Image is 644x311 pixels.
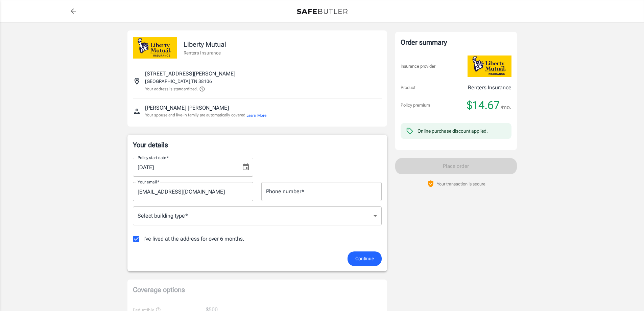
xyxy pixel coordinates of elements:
span: $14.67 [467,98,500,112]
span: Continue [355,254,374,263]
p: Your address is standardized. [145,86,198,92]
div: Online purchase discount applied. [418,128,488,134]
div: Order summary [401,37,511,47]
svg: Insured address [133,77,141,85]
a: back to quotes [67,4,80,18]
p: Liberty Mutual [184,39,226,49]
button: Continue [348,251,382,266]
p: Your details [133,140,382,150]
p: Your transaction is secure [437,181,485,187]
p: Insurance provider [401,63,435,70]
span: I've lived at the address for over 6 months. [143,235,244,243]
p: [PERSON_NAME] [PERSON_NAME] [145,104,229,112]
img: Liberty Mutual [133,37,177,59]
input: Enter number [261,182,382,201]
img: Liberty Mutual [468,55,511,77]
p: [GEOGRAPHIC_DATA] , TN 38106 [145,78,212,85]
button: Learn More [246,112,266,118]
input: Enter email [133,182,253,201]
p: [STREET_ADDRESS][PERSON_NAME] [145,70,235,78]
label: Policy start date [138,155,169,160]
input: MM/DD/YYYY [133,158,236,177]
label: Your email [138,179,159,185]
p: Policy premium [401,102,430,109]
p: Your spouse and live-in family are automatically covered. [145,112,266,118]
p: Renters Insurance [184,49,226,56]
button: Choose date, selected date is Sep 21, 2025 [239,160,253,174]
p: Product [401,84,415,91]
span: /mo. [501,103,511,112]
p: Renters Insurance [468,84,511,92]
svg: Insured person [133,107,141,115]
img: Back to quotes [297,9,348,14]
